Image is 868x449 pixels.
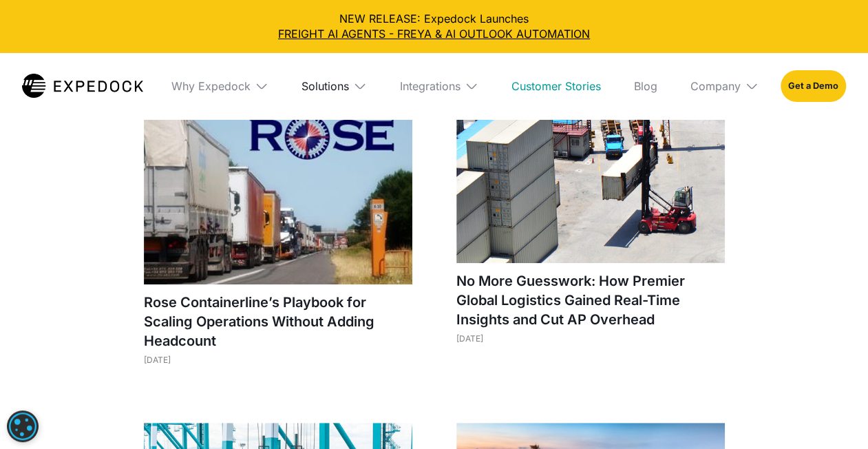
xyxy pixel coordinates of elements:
a: Get a Demo [781,70,846,102]
div: Company [690,79,741,93]
h1: No More Guesswork: How Premier Global Logistics Gained Real-Time Insights and Cut AP Overhead [456,271,725,329]
div: Integrations [400,79,461,93]
div: Why Expedock [171,79,251,93]
a: Rose Containerline’s Playbook for Scaling Operations Without Adding Headcount[DATE] [144,105,412,379]
iframe: Chat Widget [639,300,868,449]
div: NEW RELEASE: Expedock Launches [11,11,857,42]
a: FREIGHT AI AGENTS - FREYA & AI OUTLOOK AUTOMATION [11,26,857,41]
div: [DATE] [456,333,725,344]
h1: Rose Containerline’s Playbook for Scaling Operations Without Adding Headcount [144,293,412,351]
a: Blog [623,53,668,119]
div: Company [679,53,770,119]
a: Customer Stories [500,53,612,119]
div: Integrations [389,53,489,119]
div: Why Expedock [160,53,279,119]
div: Solutions [301,79,349,93]
a: No More Guesswork: How Premier Global Logistics Gained Real-Time Insights and Cut AP Overhead[DATE] [456,105,725,357]
div: Solutions [290,53,378,119]
div: [DATE] [144,355,412,365]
